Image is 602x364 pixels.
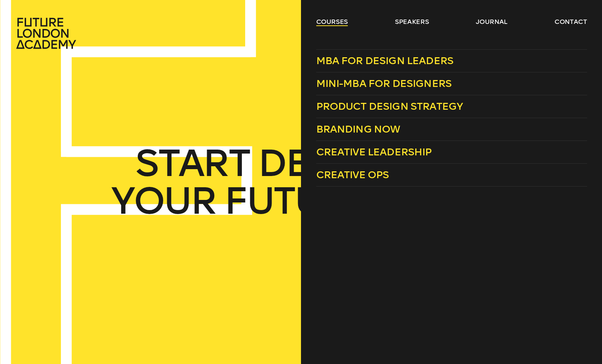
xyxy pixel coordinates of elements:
a: Mini-MBA for Designers [316,72,587,95]
a: MBA for Design Leaders [316,49,587,72]
span: Creative Leadership [316,146,432,158]
span: Creative Ops [316,169,389,181]
a: Creative Ops [316,164,587,187]
span: MBA for Design Leaders [316,55,454,67]
a: Creative Leadership [316,141,587,164]
span: Product Design Strategy [316,100,463,112]
span: Branding Now [316,123,400,135]
span: Mini-MBA for Designers [316,78,452,89]
a: courses [316,17,348,26]
a: contact [554,17,587,26]
a: Branding Now [316,118,587,141]
a: journal [476,17,507,26]
a: speakers [395,17,429,26]
a: Product Design Strategy [316,95,587,118]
